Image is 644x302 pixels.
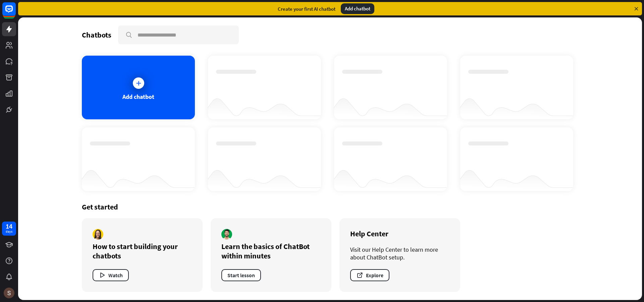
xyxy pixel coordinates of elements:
div: Create your first AI chatbot [278,6,335,12]
div: Add chatbot [122,93,154,101]
img: author [221,229,232,240]
div: Chatbots [82,30,111,40]
button: Watch [93,269,129,281]
button: Start lesson [221,269,261,281]
a: 14 days [2,222,16,236]
div: Add chatbot [341,3,374,14]
div: Learn the basics of ChatBot within minutes [221,242,321,260]
div: How to start building your chatbots [93,242,192,260]
div: days [6,229,12,234]
button: Explore [350,269,389,281]
div: 14 [6,223,12,229]
div: Visit our Help Center to learn more about ChatBot setup. [350,246,449,261]
img: author [93,229,103,240]
div: Get started [82,202,578,212]
div: Help Center [350,229,449,238]
button: Open LiveChat chat widget [5,3,25,23]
